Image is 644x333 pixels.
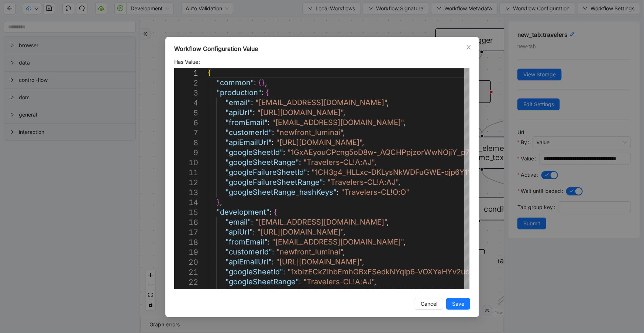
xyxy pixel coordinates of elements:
span: , [343,228,345,236]
div: 6 [174,118,198,128]
span: , [374,158,376,167]
span: "[URL][DOMAIN_NAME]" [276,138,362,147]
span: "development" [217,208,269,216]
span: { [274,208,277,216]
span: : [268,118,270,127]
span: : [272,257,274,266]
div: 12 [174,178,198,188]
span: "[EMAIL_ADDRESS][DOMAIN_NAME]" [255,218,387,226]
span: , [403,237,406,246]
span: : [299,158,301,167]
span: , [374,277,376,286]
span: close [466,44,472,50]
div: 9 [174,148,198,158]
span: "[EMAIL_ADDRESS][DOMAIN_NAME]" [272,237,403,246]
span: , [220,198,222,207]
span: : [283,148,285,157]
span: , [265,78,267,87]
span: "apiEmailUrl" [225,257,272,266]
div: 18 [174,237,198,247]
span: "email" [225,218,251,226]
div: 23 [174,287,198,297]
span: "googleFailureSheetId" [225,287,307,296]
span: , [343,247,345,256]
span: "googleSheetId" [225,267,283,276]
span: "fromEmail" [225,118,268,127]
span: "googleFailureSheetId" [225,168,307,177]
span: "1CH3g4_HLLxc-DKLysNkWDFuGWE-qjp6Y11XReVuNYiI" [311,168,511,177]
span: : [272,128,274,137]
div: 7 [174,128,198,138]
span: "Travelers-CL!A:AJ" [303,158,374,167]
span: , [387,218,389,226]
span: "googleFailureSheetRange" [225,178,323,187]
span: : [251,218,253,226]
div: 20 [174,257,198,267]
span: : [323,178,325,187]
div: 16 [174,218,198,228]
div: 15 [174,208,198,218]
span: : [253,228,255,236]
span: : [283,267,285,276]
span: : [269,208,272,216]
div: 10 [174,158,198,168]
button: Save [446,298,470,310]
span: "apiUrl" [225,108,253,117]
div: 19 [174,247,198,257]
span: } [217,198,220,207]
span: "googleSheetRange" [225,277,299,286]
span: "[URL][DOMAIN_NAME]" [257,228,343,236]
span: : [307,168,309,177]
span: : [272,247,274,256]
span: } [262,78,265,87]
button: Cancel [415,298,443,310]
span: Cancel [421,300,437,308]
span: : [299,277,301,286]
span: "googleSheetRange_hashKeys" [225,188,337,197]
span: Has Value [174,58,198,66]
span: , [387,98,389,107]
span: , [403,118,406,127]
button: Close [465,43,473,51]
div: 17 [174,228,198,237]
span: "[URL][DOMAIN_NAME]" [276,257,362,266]
div: Workflow Configuration Value [174,44,470,53]
div: 1 [174,68,198,78]
span: "11kzo-1rE7zmyPCMAPe710GjlvUF-DjD8ZIzHacILT90" [311,287,498,296]
span: : [254,78,256,87]
span: "Travelers-CL!A:AJ" [327,178,398,187]
span: "newfront_luminai" [276,128,343,137]
span: "fromEmail" [225,237,268,246]
span: "[URL][DOMAIN_NAME]" [257,108,343,117]
div: 5 [174,108,198,118]
span: "1xblzECkZlhbEmhGBxFSedkNYqIp6-VOXYeHYv2uo3gk" [287,267,485,276]
span: "[EMAIL_ADDRESS][DOMAIN_NAME]" [255,98,387,107]
div: 8 [174,138,198,148]
span: "email" [225,98,251,107]
span: "Travelers-CL!O:O" [341,188,409,197]
span: : [268,237,270,246]
span: { [266,88,269,97]
span: { [208,68,211,77]
span: "apiUrl" [225,228,253,236]
span: "newfront_luminai" [276,247,343,256]
div: 13 [174,188,198,198]
span: "[EMAIL_ADDRESS][DOMAIN_NAME]" [272,118,403,127]
span: "apiEmailUrl" [225,138,272,147]
div: 4 [174,98,198,108]
span: "Travelers-CL!A:AJ" [303,277,374,286]
span: , [398,178,400,187]
span: "customerId" [225,128,272,137]
span: : [261,88,264,97]
span: "1GxAEyouCPcng5oD8w-_AQCHPpjzorWwNOjiY_p7fFew" [287,148,489,157]
span: : [337,188,339,197]
div: 3 [174,88,198,98]
span: "googleSheetRange" [225,158,299,167]
span: , [343,108,345,117]
span: , [343,128,345,137]
span: : [272,138,274,147]
span: , [362,138,364,147]
div: 21 [174,267,198,277]
span: "common" [217,78,254,87]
